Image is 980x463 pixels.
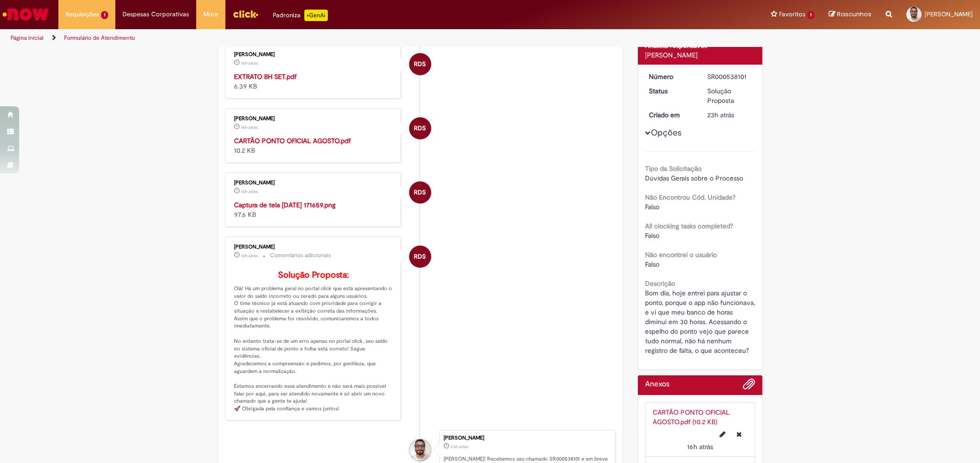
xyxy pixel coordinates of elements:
span: Bom dia, hoje entrei para ajustar o ponto, porque o app não funcionava, e vi que meu banco de hor... [645,289,757,355]
span: 16h atrás [241,253,258,259]
span: Falso [645,260,659,269]
time: 28/08/2025 10:25:10 [707,111,734,119]
div: [PERSON_NAME] [444,435,610,441]
div: Raquel De Souza [409,181,431,203]
div: 28/08/2025 10:25:10 [707,110,752,120]
a: Formulário de Atendimento [64,34,135,42]
span: Rascunhos [837,10,871,19]
button: Excluir CARTÃO PONTO OFICIAL AGOSTO.pdf [731,427,747,442]
p: +GenAi [304,10,328,21]
span: RDS [414,53,426,76]
b: Solução Proposta: [278,270,349,281]
div: Padroniza [273,10,328,21]
span: Dúvidas Gerais sobre o Processo [645,174,743,182]
img: ServiceNow [1,5,50,24]
div: Raquel De Souza [409,117,431,139]
time: 28/08/2025 17:18:23 [687,442,713,451]
time: 28/08/2025 17:18:23 [241,124,258,130]
b: Descrição [645,279,675,288]
time: 28/08/2025 17:18:23 [241,60,258,66]
span: RDS [414,245,426,268]
time: 28/08/2025 17:18:01 [241,253,258,259]
b: Não encontrei o usuário [645,250,717,259]
small: Comentários adicionais [270,251,331,260]
div: Raquel De Souza [409,53,431,75]
span: RDS [414,181,426,204]
span: Favoritos [779,10,805,19]
a: Captura de tela [DATE] 171659.png [234,201,335,209]
div: [PERSON_NAME] [645,50,756,60]
b: All clocking tasks completed? [645,222,733,230]
b: Não Encontrou Cód. Unidade? [645,193,735,202]
span: 16h atrás [687,442,713,451]
div: Raquel De Souza [409,246,431,268]
span: 23h atrás [451,444,468,450]
dt: Status [642,86,701,96]
div: 10.2 KB [234,136,393,155]
b: Tipo da Solicitação [645,164,702,173]
time: 28/08/2025 10:25:10 [451,444,468,450]
dt: Número [642,72,701,81]
span: 1 [807,11,814,19]
span: 1 [101,11,108,19]
div: 97.6 KB [234,200,393,219]
a: CARTÃO PONTO OFICIAL AGOSTO.pdf [234,136,351,145]
button: Editar nome de arquivo CARTÃO PONTO OFICIAL AGOSTO.pdf [714,427,731,442]
button: Adicionar anexos [743,378,755,395]
a: CARTÃO PONTO OFICIAL AGOSTO.pdf (10.2 KB) [653,408,730,426]
a: EXTRATO BH SET.pdf [234,72,297,81]
div: [PERSON_NAME] [234,116,393,122]
span: Falso [645,231,659,240]
ul: Trilhas de página [7,29,646,47]
div: 6.39 KB [234,72,393,91]
h2: Anexos [645,380,669,389]
time: 28/08/2025 17:18:15 [241,189,258,194]
dt: Criado em [642,110,701,120]
p: Olá! Há um problema geral no portal click que está apresentando o valor do saldo incorreto ou zer... [234,271,393,413]
div: Rafael Rodrigues Amaro Nunes [409,439,431,461]
span: Requisições [66,10,99,19]
span: 23h atrás [707,111,734,119]
img: click_logo_yellow_360x200.png [233,7,258,21]
span: 16h atrás [241,60,258,66]
div: [PERSON_NAME] [234,244,393,250]
span: 16h atrás [241,189,258,194]
a: Rascunhos [829,10,871,19]
span: [PERSON_NAME] [924,10,973,18]
div: [PERSON_NAME] [234,180,393,186]
span: RDS [414,117,426,140]
a: Página inicial [11,34,44,42]
div: [PERSON_NAME] [234,52,393,57]
span: Despesas Corporativas [122,10,189,19]
div: SR000538101 [707,72,752,81]
span: 16h atrás [241,124,258,130]
span: More [203,10,218,19]
span: Falso [645,203,659,211]
div: Solução Proposta [707,86,752,105]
